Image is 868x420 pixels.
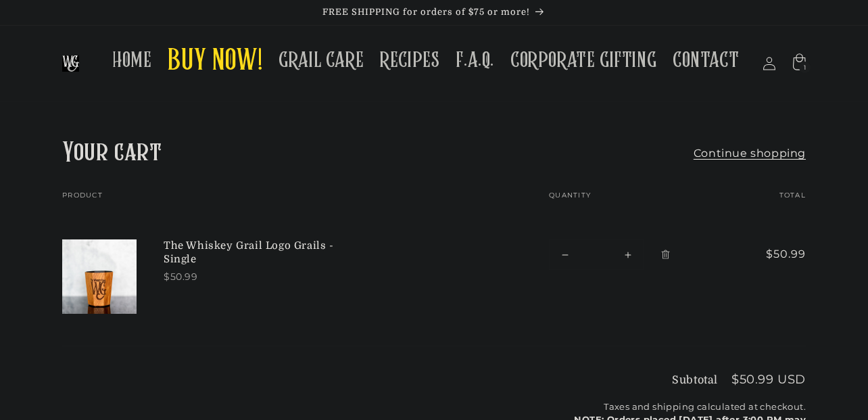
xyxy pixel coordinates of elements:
input: Quantity for The Whiskey Grail Logo Grails - Single [580,240,612,269]
a: RECIPES [372,39,448,82]
img: The Whiskey Grail [62,55,79,72]
span: CONTACT [673,47,739,74]
a: The Whiskey Grail Logo Grails - Single [164,239,366,266]
a: CORPORATE GIFTING [502,39,665,82]
span: $50.99 [749,246,806,262]
span: GRAIL CARE [279,47,364,74]
h1: Your cart [62,136,162,171]
span: RECIPES [380,47,439,74]
span: F.A.Q. [456,47,494,74]
a: GRAIL CARE [270,39,372,82]
span: BUY NOW! [168,43,262,80]
a: BUY NOW! [160,35,270,89]
a: CONTACT [665,39,747,82]
h3: Subtotal [672,375,718,386]
th: Product [62,191,508,212]
p: FREE SHIPPING for orders of $75 or more! [14,7,854,18]
span: HOME [112,47,151,74]
th: Total [722,191,806,212]
a: F.A.Q. [448,39,502,82]
a: HOME [104,39,160,82]
span: 1 [804,62,806,73]
p: $50.99 USD [731,373,806,386]
div: $50.99 [164,270,366,284]
span: CORPORATE GIFTING [510,47,656,74]
th: Quantity [508,191,722,212]
a: Remove The Whiskey Grail Logo Grails - Single [654,243,677,266]
a: Continue shopping [694,146,806,161]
